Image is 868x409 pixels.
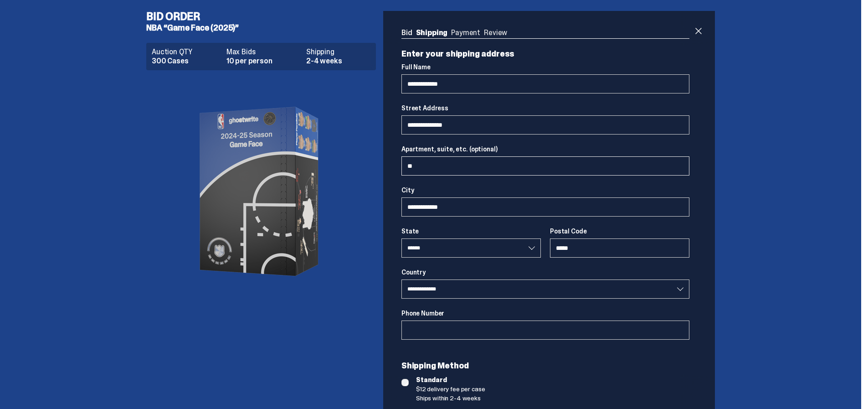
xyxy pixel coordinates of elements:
dt: Auction QTY [152,48,221,56]
label: Phone Number [401,310,689,317]
dt: Max Bids [226,48,301,56]
dd: 10 per person [226,57,301,65]
p: Shipping Method [401,362,689,370]
p: Enter your shipping address [401,50,689,58]
dd: 2-4 weeks [306,57,370,65]
label: City [401,186,689,194]
label: Street Address [401,104,689,112]
a: Bid [401,28,412,37]
a: Shipping [416,28,448,37]
span: Standard [416,375,689,384]
label: Country [401,269,689,276]
h4: Bid Order [146,11,383,22]
label: Apartment, suite, etc. (optional) [401,145,689,153]
label: Full Name [401,63,689,71]
img: product image [170,78,352,305]
h5: NBA “Game Face (2025)” [146,24,383,32]
span: $12 delivery fee per case [416,384,689,393]
label: State [401,228,541,235]
dd: 300 Cases [152,57,221,65]
label: Postal Code [550,228,689,235]
span: Ships within 2-4 weeks [416,393,689,403]
dt: Shipping [306,48,370,56]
